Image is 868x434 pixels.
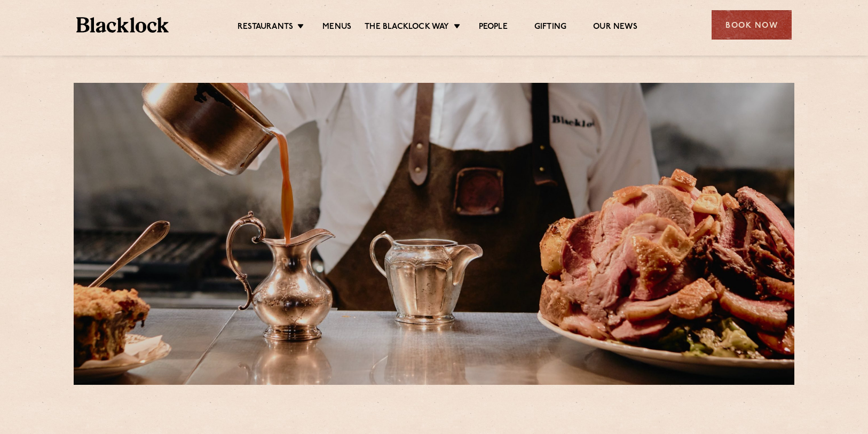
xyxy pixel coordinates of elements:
a: People [479,22,508,34]
div: Book Now [712,10,792,40]
img: BL_Textured_Logo-footer-cropped.svg [76,17,169,33]
a: Menus [322,22,351,34]
a: Gifting [534,22,566,34]
a: Restaurants [238,22,293,34]
a: The Blacklock Way [365,22,449,34]
a: Our News [593,22,637,34]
